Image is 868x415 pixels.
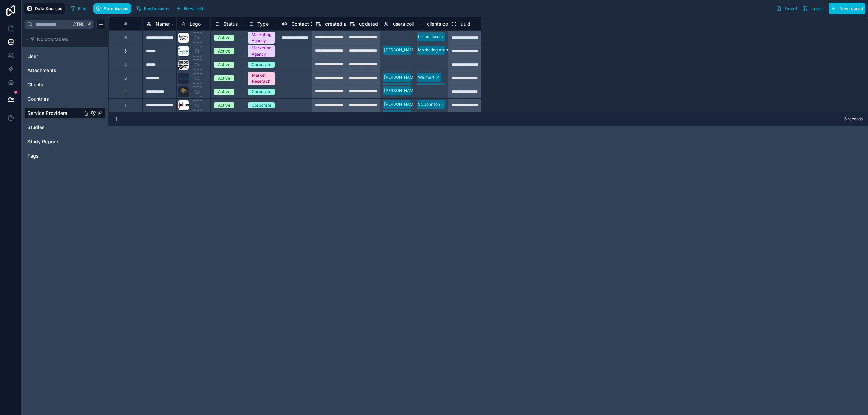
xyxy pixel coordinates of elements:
a: Clients [27,81,82,88]
div: 2 [124,89,127,95]
span: User [27,53,38,60]
div: [PERSON_NAME] [384,88,417,94]
span: created at [325,21,348,27]
span: Permissions [104,6,128,11]
button: New field [174,3,206,14]
div: Active [218,62,230,68]
div: [PERSON_NAME] [418,84,451,90]
span: New field [184,6,203,11]
div: 6 [124,35,127,40]
div: Active [218,48,230,54]
span: Tags [27,152,39,159]
a: Service Providers [27,110,82,117]
span: Data Sources [35,6,62,11]
a: New record [826,3,865,14]
div: Market Reserach Agency [252,72,271,90]
span: 6 records [844,116,863,122]
div: Marketing Agency [252,32,271,44]
div: User [24,51,106,62]
div: # [114,21,137,26]
span: Logo [190,21,201,27]
div: 3 [124,76,127,81]
span: Type [257,21,269,27]
span: Name [156,21,169,27]
span: Clients [27,81,43,88]
span: Export [784,6,797,11]
div: SCJohnson [418,101,440,107]
span: Find column [144,6,169,11]
div: Active [218,89,230,95]
div: Studies [24,122,106,133]
a: Studies [27,124,82,131]
div: Active [218,102,230,108]
span: Contact Email [291,21,322,27]
a: Attachments [27,67,82,74]
span: Filter [78,6,88,11]
a: Permissions [93,3,133,14]
span: Study Reports [27,138,60,145]
span: Noloco tables [37,36,68,43]
div: [PERSON_NAME] [384,84,417,90]
button: Find column [134,3,171,14]
div: [PERSON_NAME] [384,47,417,53]
span: Status [223,21,238,27]
div: [PERSON_NAME] [384,111,417,118]
div: Service Providers [24,108,106,119]
a: Study Reports [27,138,82,145]
div: Lorem Ipsum [418,34,443,40]
div: Corporate [252,89,271,95]
div: Countries [24,94,106,104]
button: Noloco tables [24,35,102,44]
div: Marketing Architects [418,47,458,53]
div: Marketing Agency [252,45,271,57]
span: users collection [393,21,427,27]
span: Studies [27,124,45,131]
a: Countries [27,96,82,102]
div: Corporate [252,102,271,108]
button: Export [774,3,800,14]
div: 5 [124,48,127,54]
button: Filter [67,3,91,14]
div: Walmart [418,74,434,80]
span: New record [839,6,863,11]
button: New record [829,3,865,14]
button: Data Sources [24,3,65,14]
span: Service Providers [27,110,67,117]
a: User [27,53,82,60]
span: Attachments [27,67,56,74]
div: Active [218,35,230,41]
div: Attachments [24,65,106,76]
div: 4 [124,62,127,67]
div: Corporate [252,62,271,68]
a: Tags [27,152,82,159]
div: Study Reports [24,136,106,147]
div: [PERSON_NAME] [384,101,417,107]
span: K [86,22,91,27]
span: clients collection [427,21,463,27]
span: Countries [27,96,49,102]
div: [PERSON_NAME] [384,74,417,80]
button: Permissions [93,3,131,14]
span: Import [810,6,824,11]
span: uuid [461,21,470,27]
span: updated at [359,21,384,27]
button: Import [800,3,826,14]
div: Tags [24,150,106,161]
div: Clients [24,79,106,90]
span: Ctrl [72,20,85,28]
div: Active [218,75,230,81]
div: 1 [125,103,126,108]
